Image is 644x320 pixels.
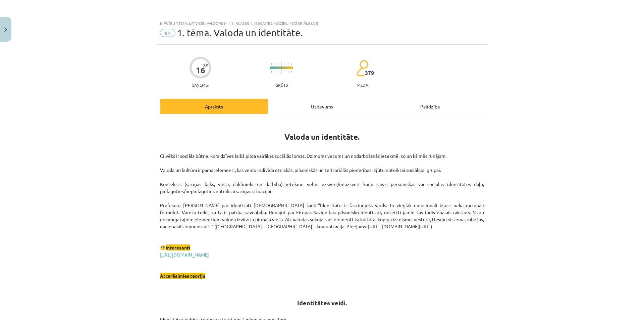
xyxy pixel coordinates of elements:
div: 16 [196,65,205,75]
img: icon-short-line-57e1e144782c952c97e751825c79c345078a6d821885a25fce030b3d8c18986b.svg [288,71,288,73]
img: icon-short-line-57e1e144782c952c97e751825c79c345078a6d821885a25fce030b3d8c18986b.svg [271,63,272,65]
p: pilda [357,83,368,87]
div: Uzdevums [268,99,376,114]
span: Interesanti [166,244,190,250]
span: 1. tēma. Valoda un identitāte. [177,27,303,38]
div: Mācību tēma: Latviešu valodas i - 11. klases 1. ieskaites mācību materiāls (a,b) [160,21,484,26]
img: icon-short-line-57e1e144782c952c97e751825c79c345078a6d821885a25fce030b3d8c18986b.svg [278,71,278,73]
img: icon-short-line-57e1e144782c952c97e751825c79c345078a6d821885a25fce030b3d8c18986b.svg [288,63,288,65]
img: icon-short-line-57e1e144782c952c97e751825c79c345078a6d821885a25fce030b3d8c18986b.svg [274,71,275,73]
p: Cilvēks ir sociāla būtne, kura dzīves laikā pilda vairākas sociālās lomas. Dzimums,vecums un noda... [160,152,484,279]
b: Valoda un identitāte. [284,132,360,142]
div: Palīdzība [376,99,484,114]
span: #2 [160,29,175,37]
img: icon-short-line-57e1e144782c952c97e751825c79c345078a6d821885a25fce030b3d8c18986b.svg [278,63,278,65]
strong: Identitātes veidi. [297,299,347,307]
p: Saņemsi [190,83,211,87]
img: icon-short-line-57e1e144782c952c97e751825c79c345078a6d821885a25fce030b3d8c18986b.svg [284,63,285,65]
span: 379 [365,70,374,76]
span: Atcerēsimies teoriju [160,273,205,279]
img: icon-long-line-d9ea69661e0d244f92f715978eff75569469978d946b2353a9bb055b3ed8787d.svg [281,61,282,75]
img: icon-short-line-57e1e144782c952c97e751825c79c345078a6d821885a25fce030b3d8c18986b.svg [291,71,292,73]
a: [URL][DOMAIN_NAME] [160,252,209,258]
img: icon-short-line-57e1e144782c952c97e751825c79c345078a6d821885a25fce030b3d8c18986b.svg [271,71,272,73]
img: icon-short-line-57e1e144782c952c97e751825c79c345078a6d821885a25fce030b3d8c18986b.svg [274,63,275,65]
p: Grūts [275,83,288,87]
img: students-c634bb4e5e11cddfef0936a35e636f08e4e9abd3cc4e673bd6f9a4125e45ecb1.svg [357,60,368,77]
div: Apraksts [160,99,268,114]
img: icon-short-line-57e1e144782c952c97e751825c79c345078a6d821885a25fce030b3d8c18986b.svg [284,71,285,73]
img: icon-close-lesson-0947bae3869378f0d4975bcd49f059093ad1ed9edebbc8119c70593378902aed.svg [4,28,7,32]
img: icon-short-line-57e1e144782c952c97e751825c79c345078a6d821885a25fce030b3d8c18986b.svg [291,63,292,65]
span: XP [203,63,208,67]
